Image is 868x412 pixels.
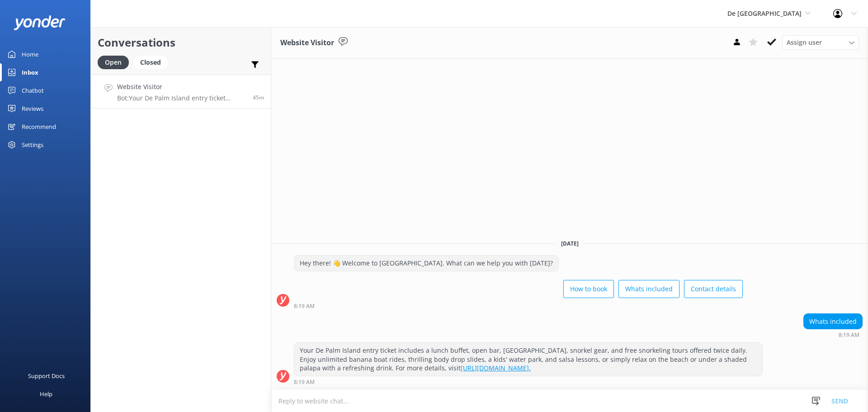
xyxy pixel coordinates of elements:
[782,35,859,50] div: Assign User
[22,136,43,154] div: Settings
[133,56,168,69] div: Closed
[117,82,246,92] h4: Website Visitor
[839,332,859,338] strong: 8:19 AM
[294,303,743,309] div: Sep 04 2025 08:19am (UTC -04:00) America/Caracas
[787,38,822,47] span: Assign user
[91,75,271,109] a: Website VisitorBot:Your De Palm Island entry ticket includes a lunch buffet, open bar, [GEOGRAPHI...
[98,34,264,51] h2: Conversations
[727,9,802,18] span: De [GEOGRAPHIC_DATA]
[253,94,264,101] span: Sep 04 2025 08:19am (UTC -04:00) America/Caracas
[684,280,743,298] button: Contact details
[22,63,38,81] div: Inbox
[98,56,129,69] div: Open
[294,303,315,309] strong: 8:19 AM
[803,331,863,338] div: Sep 04 2025 08:19am (UTC -04:00) America/Caracas
[22,81,44,99] div: Chatbot
[98,57,133,67] a: Open
[294,379,315,385] strong: 8:19 AM
[280,37,334,49] h3: Website Visitor
[22,99,43,118] div: Reviews
[294,343,762,376] div: Your De Palm Island entry ticket includes a lunch buffet, open bar, [GEOGRAPHIC_DATA], snorkel ge...
[117,94,246,102] p: Bot: Your De Palm Island entry ticket includes a lunch buffet, open bar, [GEOGRAPHIC_DATA], snork...
[804,314,862,329] div: Whats included
[22,118,56,136] div: Recommend
[563,280,614,298] button: How to book
[28,367,65,385] div: Support Docs
[14,15,66,30] img: yonder-white-logo.png
[556,240,584,247] span: [DATE]
[461,364,531,372] a: [URL][DOMAIN_NAME].
[618,280,679,298] button: Whats included
[294,379,763,385] div: Sep 04 2025 08:19am (UTC -04:00) America/Caracas
[22,45,38,63] div: Home
[40,385,52,403] div: Help
[294,256,558,271] div: Hey there! 👋 Welcome to [GEOGRAPHIC_DATA]. What can we help you with [DATE]?
[133,57,172,67] a: Closed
